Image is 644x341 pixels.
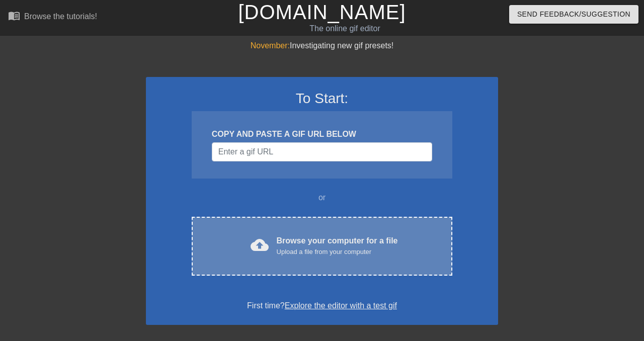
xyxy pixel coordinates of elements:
div: COPY AND PASTE A GIF URL BELOW [212,128,432,140]
div: The online gif editor [220,23,470,35]
input: Username [212,142,432,161]
div: Upload a file from your computer [277,247,398,257]
a: Explore the editor with a test gif [285,301,397,310]
div: Investigating new gif presets! [146,40,498,52]
div: First time? [159,300,485,312]
div: Browse the tutorials! [24,12,97,21]
div: or [172,192,472,204]
button: Send Feedback/Suggestion [509,5,638,24]
span: cloud_upload [251,236,269,254]
span: November: [251,41,290,50]
span: menu_book [8,10,20,22]
h3: To Start: [159,90,485,107]
div: Browse your computer for a file [277,235,398,257]
a: Browse the tutorials! [8,10,97,25]
a: [DOMAIN_NAME] [238,1,406,23]
span: Send Feedback/Suggestion [517,8,630,21]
